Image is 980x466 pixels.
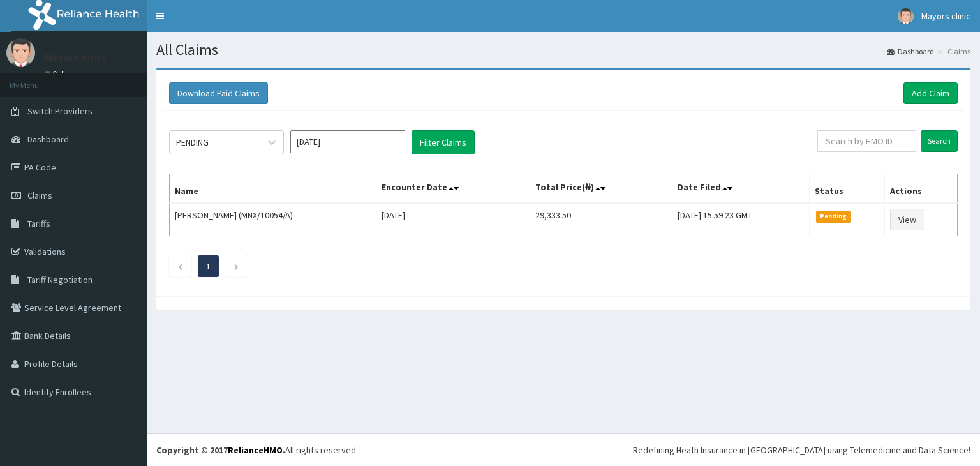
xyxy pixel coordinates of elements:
img: User Image [6,38,35,67]
button: Download Paid Claims [169,82,268,104]
span: Dashboard [27,133,69,145]
a: RelianceHMO [228,444,283,456]
footer: All rights reserved. [147,433,980,466]
a: Previous page [177,260,183,272]
strong: Copyright © 2017 . [156,444,285,456]
input: Select Month and Year [290,130,405,153]
td: [DATE] [376,203,530,236]
a: Online [45,70,75,79]
td: [PERSON_NAME] (MNX/10054/A) [170,203,376,236]
span: Switch Providers [27,105,93,117]
input: Search [921,130,958,152]
a: Next page [234,260,239,272]
input: Search by HMO ID [817,130,916,152]
th: Encounter Date [376,174,530,204]
th: Actions [885,174,958,204]
li: Claims [935,46,970,57]
img: User Image [898,8,914,24]
a: View [890,209,924,230]
span: Pending [816,211,851,222]
td: [DATE] 15:59:23 GMT [672,203,809,236]
div: PENDING [176,136,209,149]
a: Dashboard [887,46,934,57]
th: Name [170,174,376,204]
p: Mayors clinic [45,52,108,63]
th: Total Price(₦) [530,174,672,204]
span: Mayors clinic [921,10,970,22]
span: Tariffs [27,218,50,229]
span: Claims [27,190,52,201]
button: Filter Claims [412,130,475,154]
h1: All Claims [156,41,970,58]
th: Status [809,174,884,204]
a: Add Claim [903,82,958,104]
td: 29,333.50 [530,203,672,236]
a: Page 1 is your current page [206,260,211,272]
div: Redefining Heath Insurance in [GEOGRAPHIC_DATA] using Telemedicine and Data Science! [633,444,970,456]
th: Date Filed [672,174,809,204]
span: Tariff Negotiation [27,274,93,285]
